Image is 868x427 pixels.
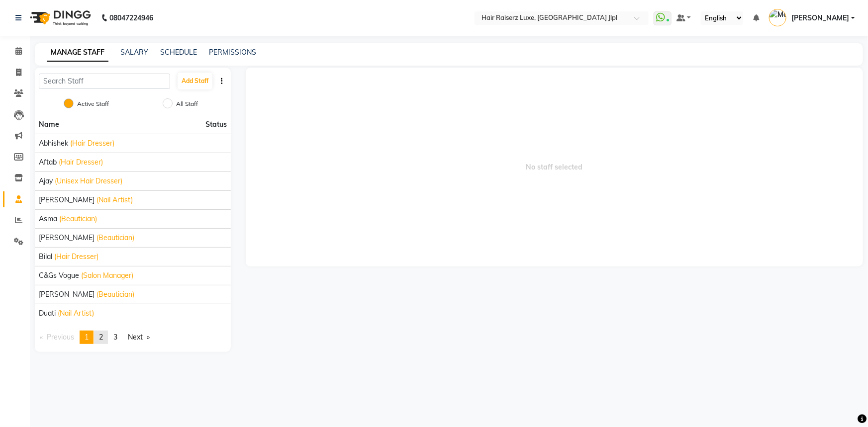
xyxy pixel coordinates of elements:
[246,68,863,266] span: No staff selected
[96,195,133,205] span: (Nail Artist)
[209,48,256,57] a: PERMISSIONS
[39,233,95,243] span: [PERSON_NAME]
[85,333,89,342] span: 1
[39,157,57,168] span: Aftab
[39,120,59,129] span: Name
[99,333,103,342] span: 2
[25,4,94,32] img: logo
[70,138,114,149] span: (Hair Dresser)
[96,233,134,243] span: (Beautician)
[109,4,153,32] b: 08047224946
[96,289,134,300] span: (Beautician)
[176,99,198,108] label: All Staff
[120,48,148,57] a: SALARY
[81,270,133,281] span: (Salon Manager)
[39,176,53,186] span: Ajay
[39,74,170,89] input: Search Staff
[769,9,786,26] img: Manpreet Kaur
[39,270,79,281] span: C&Gs Vogue
[35,331,231,344] nav: Pagination
[178,73,212,89] button: Add Staff
[39,252,52,262] span: Bilal
[39,138,68,149] span: Abhishek
[59,157,103,168] span: (Hair Dresser)
[77,99,109,108] label: Active Staff
[54,252,98,262] span: (Hair Dresser)
[791,13,849,23] span: [PERSON_NAME]
[58,308,94,319] span: (Nail Artist)
[55,176,122,186] span: (Unisex Hair Dresser)
[39,214,57,224] span: Asma
[113,333,117,342] span: 3
[39,289,95,300] span: [PERSON_NAME]
[160,48,197,57] a: SCHEDULE
[59,214,97,224] span: (Beautician)
[47,333,74,342] span: Previous
[39,308,56,319] span: Duati
[39,195,95,205] span: [PERSON_NAME]
[123,331,155,344] a: Next
[205,119,227,130] span: Status
[47,44,108,62] a: MANAGE STAFF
